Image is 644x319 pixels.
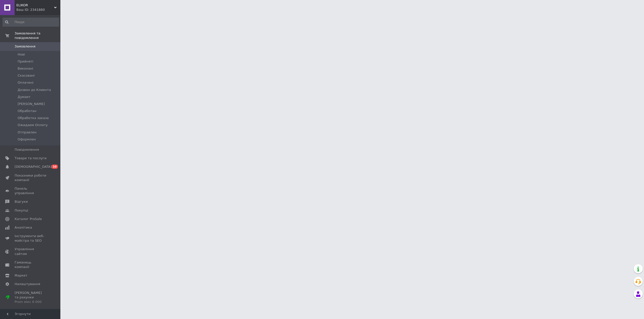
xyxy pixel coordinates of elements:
[15,173,47,182] span: Показники роботи компанії
[15,291,47,304] span: [PERSON_NAME] та рахунки
[16,3,54,8] span: ELIKOR
[52,165,58,169] span: 10
[15,147,39,152] span: Повідомлення
[18,66,33,71] span: Виконані
[3,18,59,27] input: Пошук
[18,80,33,85] span: Оплачені
[15,165,52,169] span: [DEMOGRAPHIC_DATA]
[15,217,42,221] span: Каталог ProSale
[15,44,35,49] span: Замовлення
[15,282,40,286] span: Налаштування
[15,273,27,278] span: Маркет
[18,73,35,78] span: Скасовані
[18,109,36,113] span: Обработан
[15,156,47,161] span: Товари та послуги
[15,199,28,204] span: Відгуки
[15,260,47,269] span: Гаманець компанії
[18,102,45,106] span: [PERSON_NAME]
[18,59,33,64] span: Прийняті
[15,208,28,213] span: Покупці
[18,130,36,135] span: Отправлен
[16,8,60,12] div: Ваш ID: 2341880
[15,300,47,304] div: Prom мікс 6 000
[15,234,47,243] span: Інструменти веб-майстра та SEO
[15,225,32,230] span: Аналітика
[18,123,48,127] span: Ожидаем Оплату
[18,95,30,99] span: Думает
[18,116,49,120] span: Обработка заказа
[15,247,47,256] span: Управління сайтом
[18,137,36,142] span: Оформлен
[15,31,60,40] span: Замовлення та повідомлення
[18,88,51,92] span: Дозвон до Клиента
[18,52,25,57] span: Нові
[15,186,47,195] span: Панель управління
